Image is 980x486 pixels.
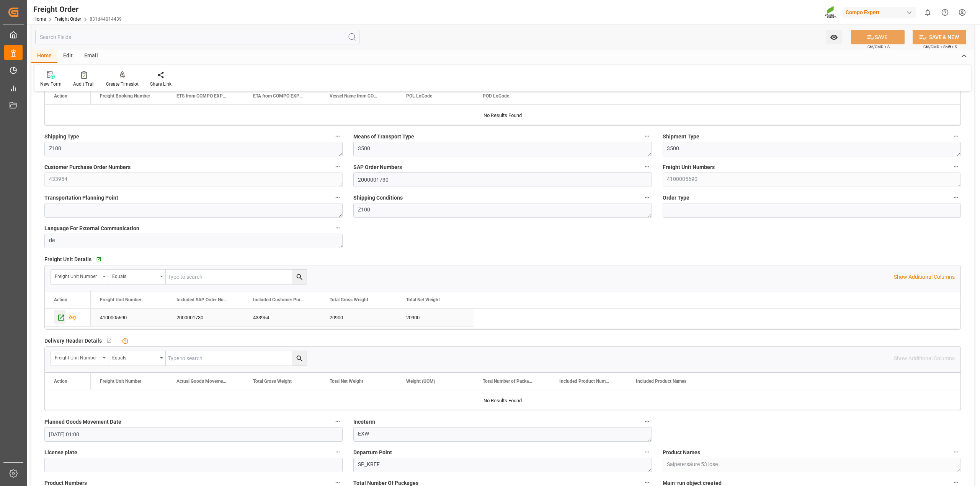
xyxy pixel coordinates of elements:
textarea: 3500 [663,142,961,156]
button: Transportation Planning Point [333,192,343,202]
div: Action [54,297,67,302]
button: Planned Goods Movement Date [333,416,343,426]
span: Departure Point [353,449,392,457]
span: Ctrl/CMD + Shift + S [923,44,957,50]
button: Shipping Type [333,131,343,141]
button: open menu [108,270,166,284]
input: DD.MM.YYYY HH:MM [44,427,343,442]
textarea: Salpetersäure 53 lose [663,458,961,472]
span: Total Gross Weight [253,379,292,384]
button: Language For External Communication [333,223,343,233]
span: Planned Goods Movement Date [44,418,121,426]
textarea: de [44,234,343,248]
button: Departure Point [642,447,652,457]
button: open menu [51,270,108,284]
img: Screenshot%202023-09-29%20at%2010.02.21.png_1712312052.png [825,6,837,19]
button: search button [292,270,307,284]
textarea: 4100005690 [663,172,961,187]
span: Freight Unit Numbers [663,163,715,171]
span: Total Net Weight [330,379,363,384]
div: Freight Unit Number [55,353,100,361]
div: Create Timeslot [106,81,139,88]
textarea: 433954 [44,172,343,187]
div: Equals [112,353,157,361]
button: show 0 new notifications [919,4,936,21]
span: License plate [44,449,77,457]
a: Home [33,16,46,22]
textarea: Z100 [44,142,343,156]
span: Total Number of Packages [483,379,534,384]
textarea: SP_KREF [353,458,652,472]
span: Included Product Numbers [559,379,611,384]
span: Actual Goods Movement Date [176,379,228,384]
span: Language For External Communication [44,224,139,232]
div: 20900 [397,309,474,326]
span: Included SAP Order Number [176,297,228,302]
textarea: Z100 [353,203,652,218]
div: Equals [112,271,157,280]
span: Customer Purchase Order Numbers [44,163,131,171]
button: Help Center [936,4,954,21]
span: Freight Unit Number [100,379,141,384]
span: POD LoCode [483,93,509,99]
span: Total Net Weight [406,297,440,302]
span: SAP Order Numbers [353,163,402,171]
span: Included Customer Purchase Order Numbers [253,297,304,302]
div: Audit Trail [73,81,95,88]
button: open menu [826,30,842,44]
div: Action [54,93,67,99]
span: Freight Unit Number [100,297,141,302]
input: Search Fields [35,30,359,44]
div: Compo Expert [843,7,916,18]
button: open menu [108,351,166,366]
textarea: 3500 [353,142,652,156]
span: ETA from COMPO EXPERT [253,93,304,99]
span: Ctrl/CMD + S [867,44,890,50]
div: Email [78,50,104,63]
div: 433954 [244,309,320,326]
textarea: EXW [353,427,652,442]
button: Shipping Conditions [642,192,652,202]
div: New Form [40,81,62,88]
div: Freight Unit Number [55,271,100,280]
button: Customer Purchase Order Numbers [333,162,343,172]
span: Included Product Names [636,379,686,384]
button: Order Type [951,192,961,202]
span: Freight Unit Details [44,255,91,263]
span: POL LoCode [406,93,432,99]
span: Vessel Name from COMPO EXPERT [330,93,381,99]
button: Means of Transport Type [642,131,652,141]
button: SAVE & NEW [913,30,966,44]
button: SAVE [851,30,905,44]
span: Transportation Planning Point [44,194,118,202]
p: Show Additional Columns [894,273,955,281]
button: SAP Order Numbers [642,162,652,172]
input: Type to search [166,351,307,366]
button: Incoterm [642,416,652,426]
button: search button [292,351,307,366]
span: Means of Transport Type [353,133,414,141]
span: Product Names [663,449,700,457]
button: open menu [51,351,108,366]
span: Order Type [663,194,689,202]
span: ETS from COMPO EXPERT [176,93,228,99]
span: Incoterm [353,418,375,426]
div: 2000001730 [167,309,244,326]
span: Shipping Type [44,133,79,141]
div: 20900 [320,309,397,326]
button: Product Names [951,447,961,457]
div: Action [54,379,67,384]
div: Press SPACE to select this row. [45,309,91,327]
button: Shipment Type [951,131,961,141]
div: Share Link [150,81,171,88]
span: Total Gross Weight [330,297,368,302]
div: 4100005690 [91,309,167,326]
button: Compo Expert [843,5,919,20]
button: Freight Unit Numbers [951,162,961,172]
span: Freight Booking Number [100,93,150,99]
div: Home [31,50,57,63]
span: Delivery Header Details [44,337,102,345]
input: Type to search [166,270,307,284]
span: Shipment Type [663,133,699,141]
span: Weight (UOM) [406,379,435,384]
